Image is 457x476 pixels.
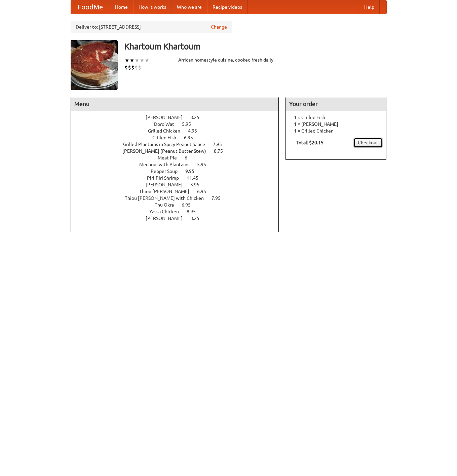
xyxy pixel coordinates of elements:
[211,24,227,30] a: Change
[146,182,189,187] span: [PERSON_NAME]
[289,121,383,127] li: 1 × [PERSON_NAME]
[187,209,202,214] span: 8.95
[71,97,279,111] h4: Menu
[151,169,207,174] a: Pepper Soup 9.95
[147,175,186,181] span: Piri-Piri Shrimp
[190,115,206,120] span: 8.25
[289,127,383,134] li: 1 × Grilled Chicken
[129,57,135,64] li: ★
[147,175,211,181] a: Piri-Piri Shrimp 11.45
[148,128,187,134] span: Grilled Chicken
[187,175,205,181] span: 11.45
[146,115,189,120] span: [PERSON_NAME]
[122,148,213,154] span: [PERSON_NAME] (Peanut Butter Stew)
[110,0,133,14] a: Home
[131,64,135,71] li: $
[71,21,232,33] div: Deliver to: [STREET_ADDRESS]
[185,169,201,174] span: 9.95
[124,57,129,64] li: ★
[188,128,204,134] span: 4.95
[185,155,194,160] span: 6
[71,0,110,14] a: FoodMe
[123,142,212,147] span: Grilled Plantains in Spicy Peanut Sauce
[152,135,183,140] span: Grilled Fish
[133,0,172,14] a: How it works
[172,0,207,14] a: Who we are
[145,57,150,64] li: ★
[125,195,233,201] a: Thiou [PERSON_NAME] with Chicken 7.95
[158,155,184,160] span: Meat Pie
[139,162,196,167] span: Mechoui with Plantains
[146,216,189,221] span: [PERSON_NAME]
[124,64,128,71] li: $
[359,0,380,14] a: Help
[182,202,197,208] span: 6.95
[212,195,227,201] span: 7.95
[149,209,208,214] a: Yassa Chicken 8.95
[197,189,213,194] span: 6.95
[353,138,383,148] a: Checkout
[296,140,323,145] b: Total: $20.15
[178,57,279,63] div: African homestyle cuisine, cooked fresh daily.
[146,115,212,120] a: [PERSON_NAME] 8.25
[128,64,131,71] li: $
[151,169,184,174] span: Pepper Soup
[184,135,200,140] span: 6.95
[125,195,211,201] span: Thiou [PERSON_NAME] with Chicken
[286,97,386,111] h4: Your order
[139,162,219,167] a: Mechoui with Plantains 5.95
[154,121,181,127] span: Doro Wat
[158,155,200,160] a: Meat Pie 6
[135,57,140,64] li: ★
[213,142,229,147] span: 7.95
[155,202,203,208] a: Thu Okra 6.95
[289,114,383,121] li: 1 × Grilled Fish
[149,209,186,214] span: Yassa Chicken
[190,182,206,187] span: 3.95
[122,148,235,154] a: [PERSON_NAME] (Peanut Butter Stew) 8.75
[139,189,196,194] span: Thiou [PERSON_NAME]
[152,135,205,140] a: Grilled Fish 6.95
[155,202,181,208] span: Thu Okra
[138,64,141,71] li: $
[197,162,213,167] span: 5.95
[190,216,206,221] span: 8.25
[214,148,230,154] span: 8.75
[146,182,212,187] a: [PERSON_NAME] 3.95
[154,121,203,127] a: Doro Wat 5.95
[135,64,138,71] li: $
[148,128,210,134] a: Grilled Chicken 4.95
[182,121,198,127] span: 5.95
[140,57,145,64] li: ★
[124,40,387,53] h3: Khartoum Khartoum
[146,216,212,221] a: [PERSON_NAME] 8.25
[139,189,219,194] a: Thiou [PERSON_NAME] 6.95
[123,142,234,147] a: Grilled Plantains in Spicy Peanut Sauce 7.95
[207,0,247,14] a: Recipe videos
[71,40,118,90] img: angular.jpg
